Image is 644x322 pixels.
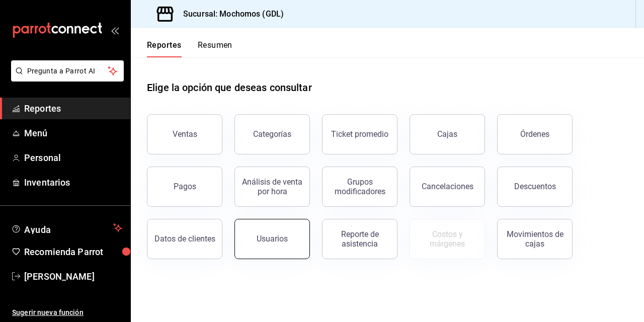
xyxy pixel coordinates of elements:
[147,40,182,50] font: Reportes
[234,114,310,154] button: Categorías
[147,219,222,259] button: Datos de clientes
[416,229,478,249] div: Costos y márgenes
[174,182,196,191] div: Pagos
[147,80,312,95] h1: Elige la opción que deseas consultar
[329,229,391,249] div: Reporte de asistencia
[322,114,397,154] button: Ticket promedio
[331,129,388,139] div: Ticket promedio
[253,129,291,139] div: Categorías
[329,177,391,196] div: Grupos modificadores
[11,60,124,82] button: Pregunta a Parrot AI
[241,177,303,196] div: Análisis de venta por hora
[154,234,215,244] div: Datos de clientes
[7,73,124,84] a: Pregunta a Parrot AI
[12,308,84,316] font: Sugerir nueva función
[410,167,485,207] button: Cancelaciones
[175,8,284,20] h3: Sucursal: Mochomos (GDL)
[422,182,473,191] div: Cancelaciones
[24,128,48,138] font: Menú
[322,167,397,207] button: Grupos modificadores
[198,40,232,57] button: Resumen
[437,129,457,139] div: Cajas
[173,129,197,139] div: Ventas
[497,114,573,154] button: Órdenes
[497,219,573,259] button: Movimientos de cajas
[322,219,397,259] button: Reporte de asistencia
[234,219,310,259] button: Usuarios
[234,167,310,207] button: Análisis de venta por hora
[497,167,573,207] button: Descuentos
[410,114,485,154] button: Cajas
[147,40,232,57] div: Pestañas de navegación
[24,152,61,163] font: Personal
[504,229,566,249] div: Movimientos de cajas
[24,247,103,257] font: Recomienda Parrot
[514,182,556,191] div: Descuentos
[24,222,109,234] span: Ayuda
[27,66,108,76] span: Pregunta a Parrot AI
[24,177,70,188] font: Inventarios
[147,114,222,154] button: Ventas
[147,167,222,207] button: Pagos
[257,234,288,244] div: Usuarios
[520,129,549,139] div: Órdenes
[410,219,485,259] button: Contrata inventarios para ver este reporte
[24,271,95,282] font: [PERSON_NAME]
[111,26,119,34] button: open_drawer_menu
[24,103,61,114] font: Reportes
